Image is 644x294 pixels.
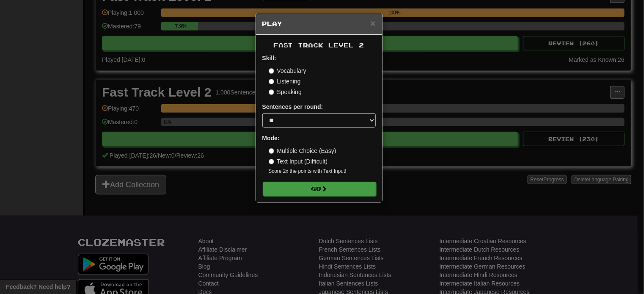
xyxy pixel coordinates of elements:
[269,168,376,175] small: Score 2x the points with Text Input !
[370,18,375,28] span: ×
[263,182,376,196] button: Go
[269,77,301,86] label: Listening
[269,67,306,75] label: Vocabulary
[262,55,276,61] strong: Skill:
[262,135,280,141] strong: Mode:
[269,148,274,154] input: Multiple Choice (Easy)
[269,159,274,164] input: Text Input (Difficult)
[269,68,274,74] input: Vocabulary
[269,79,274,84] input: Listening
[269,147,336,155] label: Multiple Choice (Easy)
[269,88,302,96] label: Speaking
[370,19,375,28] button: Close
[274,42,364,49] span: Fast Track Level 2
[262,19,376,28] h5: Play
[262,103,323,111] label: Sentences per round:
[269,157,328,166] label: Text Input (Difficult)
[269,89,274,95] input: Speaking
